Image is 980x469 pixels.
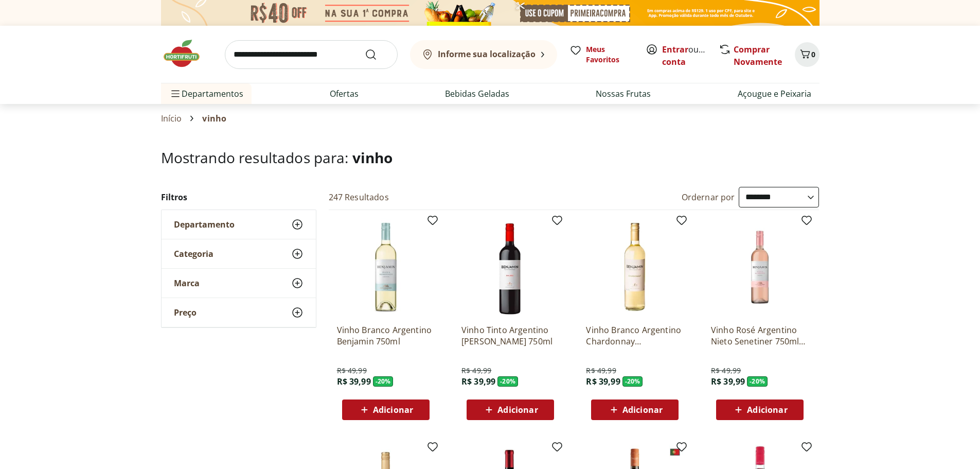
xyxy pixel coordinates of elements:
[467,399,554,420] button: Adicionar
[738,88,811,100] a: Açougue e Peixaria
[445,88,509,100] a: Bebidas Geladas
[329,192,389,203] h2: 247 Resultados
[586,324,684,347] a: Vinho Branco Argentino Chardonnay [PERSON_NAME] 750ml
[497,376,518,387] span: - 20 %
[461,324,559,347] a: Vinho Tinto Argentino [PERSON_NAME] 750ml
[461,376,495,387] span: R$ 39,99
[711,366,741,376] span: R$ 49,99
[461,366,491,376] span: R$ 49,99
[174,278,200,288] span: Marca
[162,239,316,268] button: Categoria
[662,44,688,55] a: Entrar
[734,44,782,67] a: Comprar Novamente
[711,218,809,316] img: Vinho Rosé Argentino Nieto Senetiner 750ml Suave
[162,269,316,298] button: Marca
[337,366,367,376] span: R$ 49,99
[410,40,557,69] button: Informe sua localização
[342,399,430,420] button: Adicionar
[161,187,316,207] h2: Filtros
[662,43,708,68] span: ou
[438,48,536,60] b: Informe sua localização
[795,42,819,67] button: Carrinho
[591,399,679,420] button: Adicionar
[586,44,633,65] span: Meus Favoritos
[169,81,243,106] span: Departamentos
[161,149,819,166] h1: Mostrando resultados para:
[569,44,633,65] a: Meus Favoritos
[586,376,620,387] span: R$ 39,99
[330,88,359,100] a: Ofertas
[162,298,316,327] button: Preço
[174,249,213,259] span: Categoria
[747,376,768,387] span: - 20 %
[169,81,182,106] button: Menu
[811,49,815,59] span: 0
[747,406,787,414] span: Adicionar
[662,44,719,67] a: Criar conta
[711,324,809,347] a: Vinho Rosé Argentino Nieto Senetiner 750ml Suave
[497,406,538,414] span: Adicionar
[373,376,394,387] span: - 20 %
[337,218,435,316] img: Vinho Branco Argentino Benjamin 750ml
[373,406,413,414] span: Adicionar
[711,376,745,387] span: R$ 39,99
[622,376,643,387] span: - 20 %
[682,192,735,203] label: Ordernar por
[365,48,389,61] button: Submit Search
[461,218,559,316] img: Vinho Tinto Argentino Benjamin Malbec 750ml
[225,40,398,69] input: search
[337,324,435,347] a: Vinho Branco Argentino Benjamin 750ml
[622,406,663,414] span: Adicionar
[596,88,651,100] a: Nossas Frutas
[162,210,316,239] button: Departamento
[352,148,393,167] span: vinho
[586,366,616,376] span: R$ 49,99
[174,219,235,230] span: Departamento
[716,399,804,420] button: Adicionar
[202,114,226,123] span: vinho
[586,218,684,316] img: Vinho Branco Argentino Chardonnay Benjamin Nieto 750ml
[161,38,212,69] img: Hortifruti
[161,114,182,123] a: Início
[337,376,371,387] span: R$ 39,99
[174,307,197,318] span: Preço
